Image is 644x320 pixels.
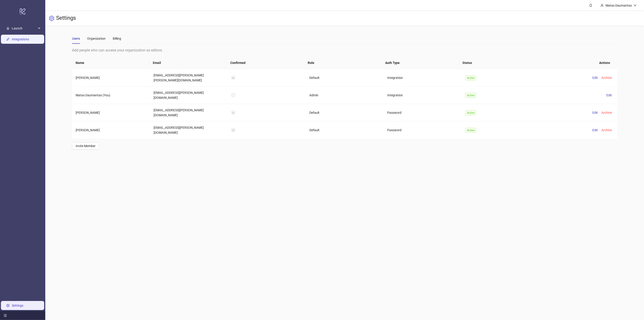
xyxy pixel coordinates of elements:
h3: Settings [56,15,76,22]
span: Active [465,128,476,133]
span: rocket [6,27,10,30]
span: Archive [601,128,612,132]
span: Active [465,110,476,115]
span: Edit [592,128,598,132]
div: Billing [113,36,121,41]
td: [PERSON_NAME] [72,104,150,121]
span: Edit [592,76,598,80]
td: Matas Daumantas (You) [72,87,150,104]
span: setting [49,16,54,21]
button: Invite Member [72,142,99,150]
th: Email [149,57,227,69]
td: Default [306,121,384,139]
th: Status [459,57,536,69]
span: user [601,4,604,7]
td: Password [384,121,461,139]
span: menu-fold [4,314,7,317]
td: [EMAIL_ADDRESS][PERSON_NAME][DOMAIN_NAME] [150,104,228,121]
td: Default [306,104,384,121]
span: Edit [592,111,598,114]
button: Edit [591,110,600,115]
div: Organization [87,36,106,41]
td: [PERSON_NAME] [72,69,150,87]
span: Launch [12,24,37,33]
td: Admin [306,87,384,104]
span: Archive [601,76,612,80]
td: Integration [384,87,461,104]
th: Confirmed [227,57,304,69]
a: Integrations [12,37,29,41]
button: Edit [591,75,600,80]
div: Add people who can access your organization as editors. [72,47,618,53]
div: Matas Daumantas [604,3,634,8]
button: Archive [600,110,614,115]
span: Active [465,93,476,98]
td: Default [306,69,384,87]
span: Archive [601,111,612,114]
div: Users [72,36,80,41]
td: Integration [384,69,461,87]
th: Auth Type [382,57,459,69]
span: Active [465,75,476,80]
button: Archive [600,127,614,133]
span: Invite Member [76,144,96,148]
a: Settings [12,304,23,307]
th: Role [304,57,382,69]
td: [EMAIL_ADDRESS][PERSON_NAME][DOMAIN_NAME] [150,121,228,139]
th: Actions [536,57,614,69]
button: Edit [591,127,600,133]
span: down [634,4,637,7]
td: [PERSON_NAME] [72,121,150,139]
button: Archive [600,75,614,80]
td: Password [384,104,461,121]
span: Edit [606,93,612,97]
button: Edit [605,92,614,98]
span: bell [589,4,592,7]
td: [EMAIL_ADDRESS][PERSON_NAME][PERSON_NAME][DOMAIN_NAME] [150,69,228,87]
td: [EMAIL_ADDRESS][PERSON_NAME][DOMAIN_NAME] [150,87,228,104]
th: Name [72,57,149,69]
